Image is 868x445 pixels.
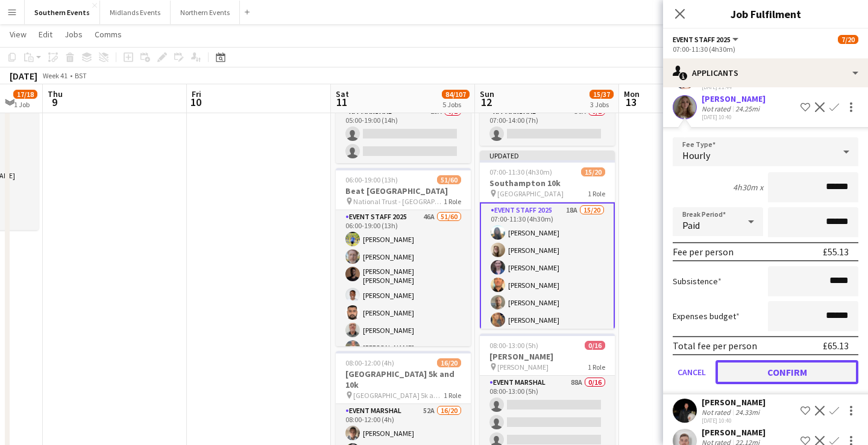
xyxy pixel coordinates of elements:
div: 24.25mi [733,104,762,113]
span: Fri [192,89,201,99]
app-job-card: 06:00-19:00 (13h)51/60Beat [GEOGRAPHIC_DATA] National Trust - [GEOGRAPHIC_DATA]1 RoleEvent Staff ... [336,168,471,346]
app-job-card: Updated07:00-11:30 (4h30m)15/20Southampton 10k [GEOGRAPHIC_DATA]1 RoleEvent Staff 202518A15/2007:... [480,151,615,329]
span: Jobs [64,29,83,40]
span: [GEOGRAPHIC_DATA] [497,189,564,198]
div: Not rated [702,408,733,417]
div: 4h30m x [733,182,763,193]
span: 1 Role [444,391,461,400]
span: 51/60 [437,175,461,184]
span: Sun [480,89,494,99]
span: 11 [334,95,349,109]
span: Week 41 [40,71,70,80]
span: 16/20 [437,358,461,367]
h3: Southampton 10k [480,178,615,188]
span: Event Staff 2025 [673,35,731,44]
button: Southern Events [25,1,100,24]
app-card-role: Kit Marshal29A0/205:00-19:00 (14h) [336,105,471,163]
a: Edit [34,26,57,42]
div: BST [75,71,87,80]
button: Cancel [673,360,711,384]
div: Not rated [702,104,733,113]
button: Midlands Events [100,1,171,24]
span: 08:00-13:00 (5h) [489,341,538,350]
button: Northern Events [171,1,240,24]
span: 10 [190,95,201,109]
app-card-role: Kit Marshal30A0/107:00-14:00 (7h) [480,105,615,146]
span: National Trust - [GEOGRAPHIC_DATA] [353,197,444,206]
span: [PERSON_NAME] [497,363,549,372]
span: View [10,29,27,40]
h3: Beat [GEOGRAPHIC_DATA] [336,185,471,196]
span: 1 Role [588,189,605,198]
span: 1 Role [444,197,461,206]
span: 12 [478,95,494,109]
span: Sat [336,89,349,99]
button: Confirm [715,360,858,384]
div: [DATE] 10:40 [702,417,766,425]
h3: [GEOGRAPHIC_DATA] 5k and 10k [336,369,471,390]
div: 24.33mi [733,408,762,417]
div: Total fee per person [673,340,757,352]
span: Hourly [682,149,710,161]
h3: Job Fulfilment [663,6,868,22]
div: Updated [480,151,615,160]
div: [DATE] [10,70,37,82]
span: Thu [48,89,63,99]
span: 84/107 [442,90,470,99]
a: View [5,26,31,42]
span: Edit [39,29,52,40]
div: [DATE] 10:40 [702,113,766,121]
h3: [PERSON_NAME] [480,351,615,362]
span: 13 [622,95,640,109]
a: Comms [90,26,127,42]
div: 1 Job [14,100,37,109]
span: [GEOGRAPHIC_DATA] 5k and 10k [353,391,444,400]
div: 07:00-11:30 (4h30m) [673,45,858,54]
span: 17/18 [13,90,37,99]
span: 15/37 [590,90,614,99]
div: £65.13 [823,340,849,352]
label: Expenses budget [673,311,740,322]
div: [DATE] 21:44 [702,83,766,91]
div: [PERSON_NAME] [702,93,766,104]
div: 3 Jobs [590,100,613,109]
span: 06:00-19:00 (13h) [345,175,398,184]
a: Jobs [60,26,87,42]
div: Applicants [663,58,868,87]
span: 08:00-12:00 (4h) [345,358,394,367]
span: 1 Role [588,363,605,372]
label: Subsistence [673,276,722,287]
span: Paid [682,219,700,231]
span: 7/20 [838,35,858,44]
div: [PERSON_NAME] [702,397,766,408]
span: Mon [624,89,640,99]
span: 0/16 [585,341,605,350]
button: Event Staff 2025 [673,35,740,44]
span: 9 [46,95,63,109]
div: [PERSON_NAME] [702,427,766,438]
div: Fee per person [673,246,734,258]
span: 07:00-11:30 (4h30m) [489,167,552,176]
div: 5 Jobs [442,100,469,109]
span: 15/20 [581,167,605,176]
span: Comms [95,29,122,40]
div: £55.13 [823,246,849,258]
